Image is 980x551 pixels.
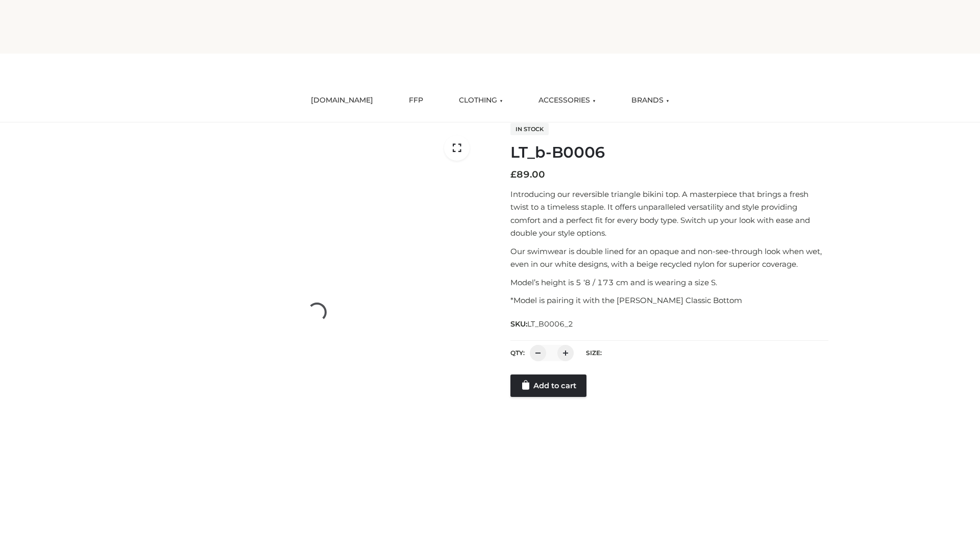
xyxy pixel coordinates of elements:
p: *Model is pairing it with the [PERSON_NAME] Classic Bottom [510,294,828,307]
a: BRANDS [624,89,677,112]
label: QTY: [510,349,525,357]
p: Introducing our reversible triangle bikini top. A masterpiece that brings a fresh twist to a time... [510,188,828,240]
label: Size: [586,349,602,357]
span: LT_B0006_2 [527,319,573,329]
bdi: 89.00 [510,169,545,180]
span: SKU: [510,318,574,330]
a: CLOTHING [451,89,510,112]
h1: LT_b-B0006 [510,143,828,162]
a: [DOMAIN_NAME] [303,89,381,112]
p: Model’s height is 5 ‘8 / 173 cm and is wearing a size S. [510,276,828,289]
a: ACCESSORIES [531,89,603,112]
span: £ [510,169,517,180]
a: Add to cart [510,374,586,397]
p: Our swimwear is double lined for an opaque and non-see-through look when wet, even in our white d... [510,245,828,271]
span: In stock [510,123,549,135]
a: FFP [401,89,431,112]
